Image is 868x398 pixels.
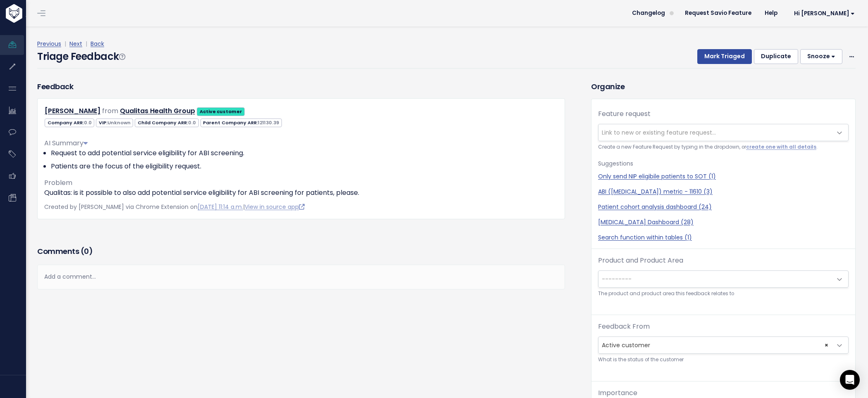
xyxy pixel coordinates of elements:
[754,49,798,64] button: Duplicate
[37,40,61,48] a: Previous
[598,159,849,169] p: Suggestions
[107,119,131,126] span: Unknown
[825,337,828,353] span: ×
[598,172,849,181] a: Only send NIP eligibile patients to SOT (1)
[37,246,565,257] h3: Comments ( )
[598,355,849,364] small: What is the status of the customer
[602,275,632,283] span: ---------
[800,49,842,64] button: Snooze
[697,49,752,64] button: Mark Triaged
[135,118,198,127] span: Child Company ARR:
[188,119,196,126] span: 0.0
[598,289,849,298] small: The product and product area this feedback relates to
[591,81,856,92] h3: Organize
[598,336,849,354] span: Active customer
[44,188,558,198] p: Qualitas: is it possible to also add potential service eligibility for ABI screening for patients...
[598,109,651,119] label: Feature request
[602,128,716,137] span: Link to new or existing feature request...
[63,40,68,48] span: |
[69,40,82,48] a: Next
[84,40,89,48] span: |
[598,388,637,398] label: Importance
[599,337,832,353] span: Active customer
[245,203,305,211] a: View in source app
[84,119,92,126] span: 0.0
[258,119,279,126] span: 121130.39
[598,143,849,152] small: Create a new Feature Request by typing in the dropdown, or .
[44,178,72,187] span: Problem
[91,40,104,48] a: Back
[598,233,849,242] a: Search function within tables (1)
[746,144,816,150] a: create one with all details
[84,246,89,256] span: 0
[120,106,195,116] a: Qualitas Health Group
[598,187,849,196] a: ABI ([MEDICAL_DATA]) metric - 11610 (3)
[598,322,650,332] label: Feedback From
[678,7,758,19] a: Request Savio Feature
[96,118,133,127] span: VIP:
[102,106,118,116] span: from
[758,7,784,19] a: Help
[45,106,100,116] a: [PERSON_NAME]
[198,203,243,211] a: [DATE] 11:14 a.m.
[200,118,282,127] span: Parent Company ARR:
[598,218,849,227] a: [MEDICAL_DATA] Dashboard (28)
[784,7,861,20] a: Hi [PERSON_NAME]
[632,10,665,16] span: Changelog
[37,49,125,64] h4: Triage Feedback
[44,138,88,148] span: AI Summary
[598,256,683,265] label: Product and Product Area
[794,10,855,17] span: Hi [PERSON_NAME]
[51,148,558,158] li: Request to add potential service eligibility for ABI screening.
[840,370,860,390] div: Open Intercom Messenger
[37,265,565,289] div: Add a comment...
[45,118,94,127] span: Company ARR:
[44,203,305,211] span: Created by [PERSON_NAME] via Chrome Extension on |
[598,203,849,211] a: Patient cohort analysis dashboard (24)
[37,81,73,92] h3: Feedback
[51,161,558,171] li: Patients are the focus of the eligibility request.
[200,108,242,115] strong: Active customer
[4,4,68,23] img: logo-white.9d6f32f41409.svg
